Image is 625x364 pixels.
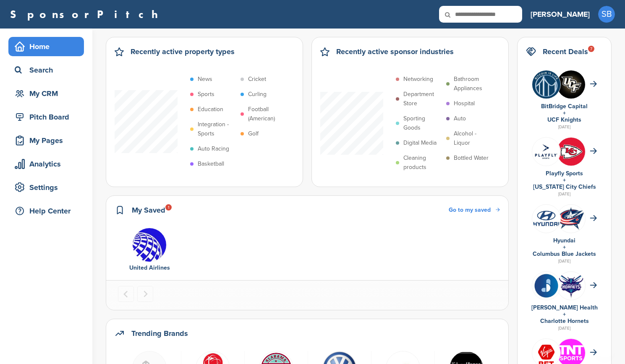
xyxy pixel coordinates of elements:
[533,183,596,190] a: [US_STATE] City Chiefs
[532,209,560,228] img: Screen shot 2016 08 15 at 1.23.01 pm
[248,129,259,138] p: Golf
[532,272,560,300] img: Cap rx logo
[132,228,167,262] img: 6exslf13 400x400
[13,180,84,195] div: Settings
[13,86,84,101] div: My CRM
[546,170,583,177] a: Playfly Sports
[8,37,84,56] a: Home
[563,244,566,251] a: +
[454,153,489,163] p: Bottled Water
[8,84,84,103] a: My CRM
[563,177,566,184] a: +
[557,138,585,166] img: Tbqh4hox 400x400
[541,103,588,110] a: BitBridge Capital
[8,107,84,127] a: Pitch Board
[165,204,172,211] div: 1
[563,109,566,117] a: +
[13,203,84,218] div: Help Center
[557,206,585,231] img: Open uri20141112 64162 6w5wq4?1415811489
[198,105,223,114] p: Education
[8,60,84,80] a: Search
[137,286,153,302] button: Next slide
[591,330,618,357] iframe: Button to launch messaging window
[13,156,84,172] div: Analytics
[557,272,585,299] img: Open uri20141112 64162 gkv2an?1415811476
[454,75,492,93] p: Bathroom Appliances
[540,317,589,325] a: Charlotte Hornets
[132,204,165,216] h2: My Saved
[403,75,433,84] p: Networking
[336,46,454,57] h2: Recently active sponsor industries
[449,205,500,215] a: Go to my saved
[454,114,466,123] p: Auto
[531,304,598,311] a: [PERSON_NAME] Health
[526,123,603,131] div: [DATE]
[13,133,84,148] div: My Pages
[454,99,475,108] p: Hospital
[531,5,590,23] a: [PERSON_NAME]
[532,70,560,99] img: Vytwwxfl 400x400
[526,257,603,265] div: [DATE]
[248,75,266,84] p: Cricket
[198,120,236,138] p: Integration - Sports
[547,116,581,123] a: UCF Knights
[553,237,575,244] a: Hyundai
[557,70,585,99] img: Tardm8ao 400x400
[543,46,588,57] h2: Recent Deals
[8,154,84,174] a: Analytics
[8,178,84,197] a: Settings
[198,159,224,169] p: Basketball
[8,131,84,150] a: My Pages
[198,75,212,84] p: News
[118,228,181,273] div: 1 of 1
[403,90,442,108] p: Department Store
[13,62,84,78] div: Search
[248,90,267,99] p: Curling
[122,228,177,273] a: 6exslf13 400x400 United Airlines
[526,190,603,198] div: [DATE]
[449,206,491,213] span: Go to my saved
[598,6,615,23] span: SB
[531,8,590,20] h3: [PERSON_NAME]
[403,138,437,148] p: Digital Media
[10,9,163,20] a: SponsorPitch
[454,129,492,148] p: Alcohol - Liquor
[118,286,134,302] button: Previous slide
[198,144,229,153] p: Auto Racing
[13,109,84,125] div: Pitch Board
[131,328,188,339] h2: Trending Brands
[248,105,287,123] p: Football (American)
[8,201,84,221] a: Help Center
[198,90,214,99] p: Sports
[563,311,566,318] a: +
[403,153,442,172] p: Cleaning products
[532,138,560,166] img: P2pgsm4u 400x400
[122,263,177,273] div: United Airlines
[588,46,594,52] div: 7
[13,39,84,54] div: Home
[131,46,235,57] h2: Recently active property types
[403,114,442,133] p: Sporting Goods
[526,325,603,332] div: [DATE]
[533,250,596,257] a: Columbus Blue Jackets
